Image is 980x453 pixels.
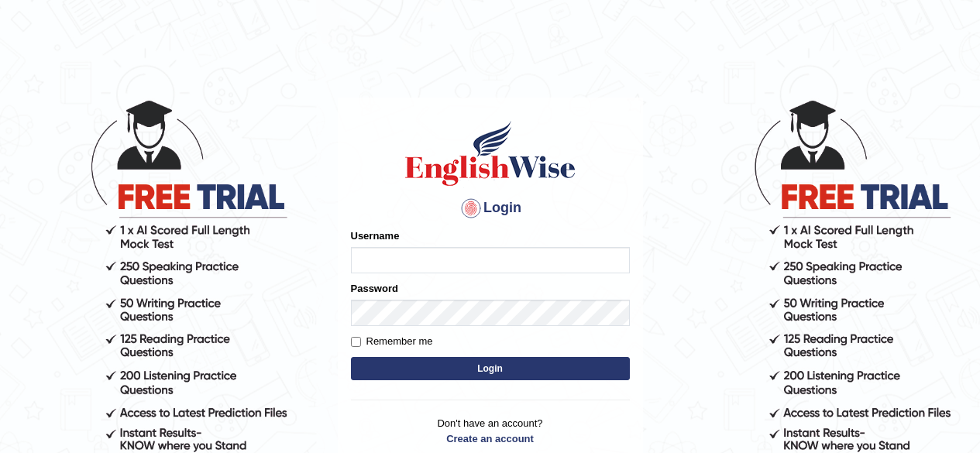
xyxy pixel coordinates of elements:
[351,228,400,243] label: Username
[351,357,630,380] button: Login
[402,118,579,188] img: Logo of English Wise sign in for intelligent practice with AI
[351,281,398,296] label: Password
[351,431,630,446] a: Create an account
[351,196,630,221] h4: Login
[351,334,433,349] label: Remember me
[351,337,361,347] input: Remember me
